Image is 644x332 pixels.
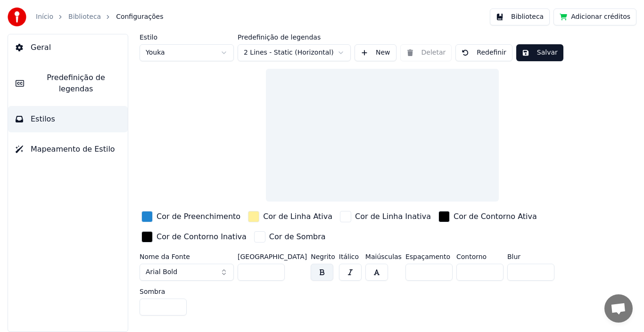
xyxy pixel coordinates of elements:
[338,209,433,224] button: Cor de Linha Inativa
[31,113,55,125] span: Estilos
[252,229,328,244] button: Cor de Sombra
[339,253,362,260] label: Itálico
[8,34,128,61] button: Geral
[355,211,431,222] div: Cor de Linha Inativa
[146,267,177,277] span: Arial Bold
[140,229,248,244] button: Cor de Contorno Inativa
[140,288,187,295] label: Sombra
[490,8,550,25] button: Biblioteca
[140,253,234,260] label: Nome da Fonte
[456,253,504,260] label: Contorno
[355,44,396,61] button: New
[238,253,307,260] label: [GEOGRAPHIC_DATA]
[31,42,51,53] span: Geral
[32,72,120,95] span: Predefinição de legendas
[516,44,563,61] button: Salvar
[140,209,242,224] button: Cor de Preenchimento
[263,211,332,222] div: Cor de Linha Ativa
[8,8,26,26] img: youka
[246,209,334,224] button: Cor de Linha Ativa
[553,8,636,25] button: Adicionar créditos
[311,253,335,260] label: Negrito
[157,211,240,222] div: Cor de Preenchimento
[365,253,402,260] label: Maiúsculas
[68,12,101,22] a: Biblioteca
[507,253,554,260] label: Blur
[454,211,537,222] div: Cor de Contorno Ativa
[140,34,234,40] label: Estilo
[36,12,163,22] nav: breadcrumb
[157,231,247,243] div: Cor de Contorno Inativa
[455,44,512,61] button: Redefinir
[238,34,351,40] label: Predefinição de legendas
[437,209,539,224] button: Cor de Contorno Ativa
[31,144,115,155] span: Mapeamento de Estilo
[604,294,633,323] div: Bate-papo aberto
[8,136,128,162] button: Mapeamento de Estilo
[269,231,326,243] div: Cor de Sombra
[116,12,163,22] span: Configurações
[405,253,453,260] label: Espaçamento
[8,65,128,102] button: Predefinição de legendas
[36,12,53,22] a: Início
[8,106,128,132] button: Estilos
